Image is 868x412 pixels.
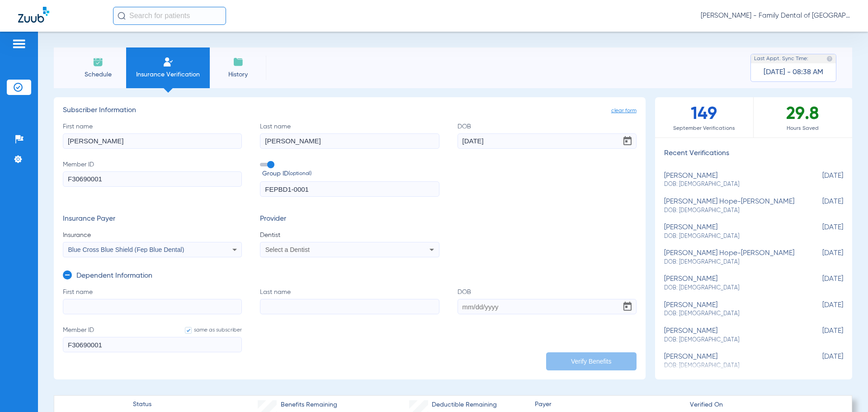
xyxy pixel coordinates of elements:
[12,38,26,49] img: hamburger-icon
[798,353,843,369] span: [DATE]
[798,198,843,214] span: [DATE]
[281,400,337,410] span: Benefits Remaining
[664,180,798,189] span: DOB: [DEMOGRAPHIC_DATA]
[118,12,126,20] img: Search Icon
[63,122,242,149] label: First name
[260,299,439,314] input: Last name
[546,352,637,370] button: Verify Benefits
[664,232,798,241] span: DOB: [DEMOGRAPHIC_DATA]
[754,124,852,133] span: Hours Saved
[798,275,843,292] span: [DATE]
[798,223,843,240] span: [DATE]
[798,172,843,189] span: [DATE]
[63,133,242,149] input: First name
[113,7,226,25] input: Search for patients
[217,70,259,79] span: History
[664,327,798,344] div: [PERSON_NAME]
[664,258,798,266] span: DOB: [DEMOGRAPHIC_DATA]
[764,68,823,77] span: [DATE] - 08:38 AM
[618,132,637,150] button: Open calendar
[664,275,798,292] div: [PERSON_NAME]
[63,215,242,224] h3: Insurance Payer
[664,301,798,318] div: [PERSON_NAME]
[260,215,439,224] h3: Provider
[754,97,852,137] div: 29.8
[458,122,637,149] label: DOB
[458,299,637,314] input: DOBOpen calendar
[63,171,242,187] input: Member ID
[260,122,439,149] label: Last name
[664,207,798,215] span: DOB: [DEMOGRAPHIC_DATA]
[458,288,637,314] label: DOB
[664,284,798,292] span: DOB: [DEMOGRAPHIC_DATA]
[664,198,798,214] div: [PERSON_NAME] hope-[PERSON_NAME]
[133,400,151,409] span: Status
[63,106,637,115] h3: Subscriber Information
[798,249,843,266] span: [DATE]
[458,133,637,149] input: DOBOpen calendar
[262,169,439,179] span: Group ID
[76,272,152,281] h3: Dependent Information
[76,70,119,79] span: Schedule
[176,326,242,335] label: same as subscriber
[63,299,242,314] input: First name
[664,336,798,344] span: DOB: [DEMOGRAPHIC_DATA]
[655,149,852,158] h3: Recent Verifications
[664,223,798,240] div: [PERSON_NAME]
[63,337,242,352] input: Member IDsame as subscriber
[265,246,310,253] span: Select a Dentist
[288,169,311,179] small: (optional)
[655,97,754,137] div: 149
[826,56,833,62] img: last sync help info
[618,298,637,316] button: Open calendar
[690,400,837,410] span: Verified On
[432,400,497,410] span: Deductible Remaining
[664,310,798,318] span: DOB: [DEMOGRAPHIC_DATA]
[664,172,798,189] div: [PERSON_NAME]
[163,57,174,67] img: Manual Insurance Verification
[63,326,242,352] label: Member ID
[260,231,439,240] span: Dentist
[93,57,104,67] img: Schedule
[63,288,242,314] label: First name
[68,246,184,253] span: Blue Cross Blue Shield (Fep Blue Dental)
[260,288,439,314] label: Last name
[664,249,798,266] div: [PERSON_NAME] hope-[PERSON_NAME]
[754,54,808,63] span: Last Appt. Sync Time:
[655,124,753,133] span: September Verifications
[260,133,439,149] input: Last name
[63,231,242,240] span: Insurance
[611,106,637,115] span: clear form
[133,70,203,79] span: Insurance Verification
[798,301,843,318] span: [DATE]
[18,7,49,23] img: Zuub Logo
[798,327,843,344] span: [DATE]
[63,160,242,197] label: Member ID
[233,57,244,67] img: History
[701,11,850,20] span: [PERSON_NAME] - Family Dental of [GEOGRAPHIC_DATA]
[664,353,798,369] div: [PERSON_NAME]
[535,400,682,409] span: Payer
